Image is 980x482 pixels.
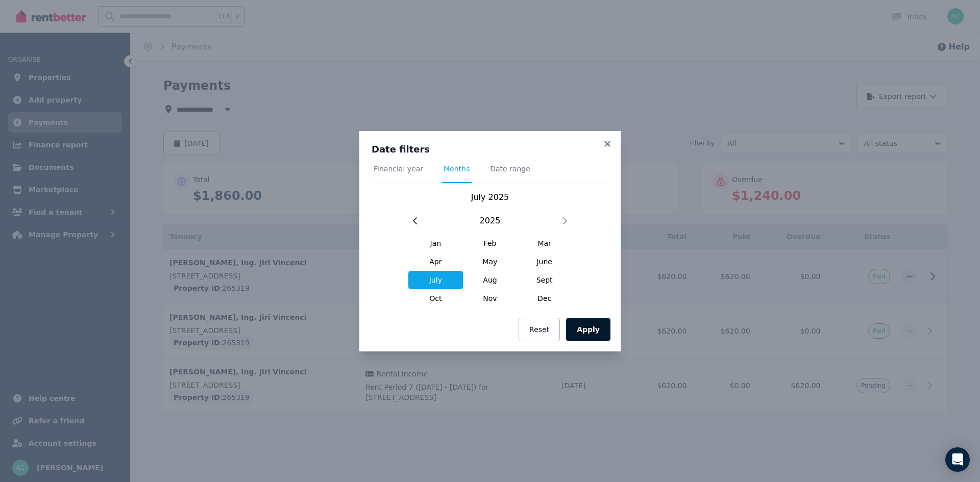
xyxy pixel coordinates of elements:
[463,289,518,308] span: Nov
[519,318,560,341] button: Reset
[517,271,572,289] span: Sept
[517,234,572,252] span: Mar
[480,215,501,227] span: 2025
[463,234,518,252] span: Feb
[517,252,572,271] span: June
[566,318,610,341] button: Apply
[408,234,463,252] span: Jan
[408,271,463,289] span: July
[372,143,608,156] h3: Date filters
[374,164,423,174] span: Financial year
[463,252,518,271] span: May
[444,164,470,174] span: Months
[372,164,608,183] nav: Tabs
[408,289,463,308] span: Oct
[517,289,572,308] span: Dec
[463,271,518,289] span: Aug
[945,447,970,472] div: Open Intercom Messenger
[490,164,530,174] span: Date range
[408,252,463,271] span: Apr
[471,192,509,202] span: July 2025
